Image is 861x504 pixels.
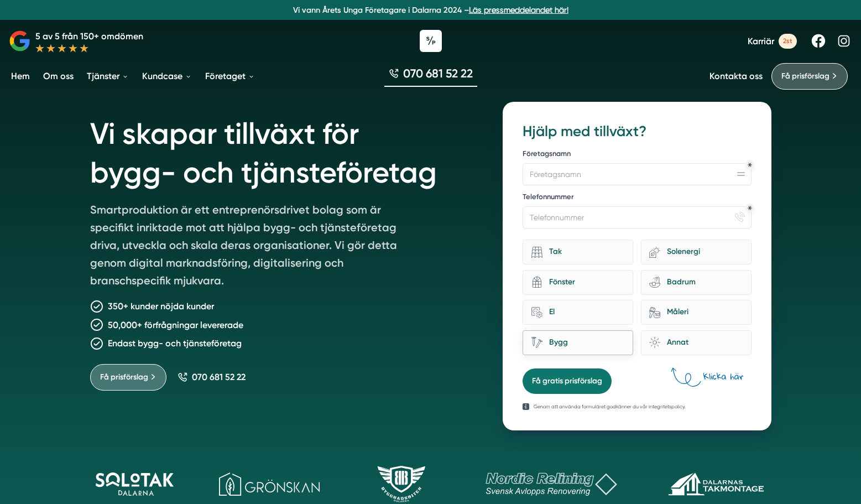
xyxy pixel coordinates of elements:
[203,62,257,90] a: Företaget
[100,371,148,383] span: Få prisförslag
[9,62,32,90] a: Hem
[90,102,477,201] h1: Vi skapar tillväxt för bygg- och tjänsteföretag
[523,163,751,185] input: Företagsnamn
[709,71,763,81] a: Kontakta oss
[781,70,829,82] span: Få prisförslag
[469,6,568,14] a: Läs pressmeddelandet här!
[523,149,751,161] label: Företagsnamn
[90,201,409,294] p: Smartproduktion är ett entreprenörsdrivet bolag som är specifikt inriktade mot att hjälpa bygg- o...
[748,163,752,167] div: Obligatoriskt
[108,318,243,332] p: 50,000+ förfrågningar levererade
[108,336,242,350] p: Endast bygg- och tjänsteföretag
[779,34,797,49] span: 2st
[523,206,751,228] input: Telefonnummer
[748,34,797,49] a: Karriär 2st
[41,62,76,90] a: Om oss
[771,63,848,90] a: Få prisförslag
[523,368,612,394] button: Få gratis prisförslag
[140,62,194,90] a: Kundcase
[90,364,166,391] a: Få prisförslag
[178,372,246,382] a: 070 681 52 22
[384,65,477,87] a: 070 681 52 22
[192,372,246,382] span: 070 681 52 22
[108,299,214,313] p: 350+ kunder nöjda kunder
[748,36,774,46] span: Karriär
[748,206,752,210] div: Obligatoriskt
[523,122,751,142] h3: Hjälp med tillväxt?
[85,62,131,90] a: Tjänster
[4,4,857,15] p: Vi vann Årets Unga Företagare i Dalarna 2024 –
[35,29,143,43] p: 5 av 5 från 150+ omdömen
[403,65,473,81] span: 070 681 52 22
[523,192,751,204] label: Telefonnummer
[534,403,686,411] p: Genom att använda formuläret godkänner du vår integritetspolicy.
